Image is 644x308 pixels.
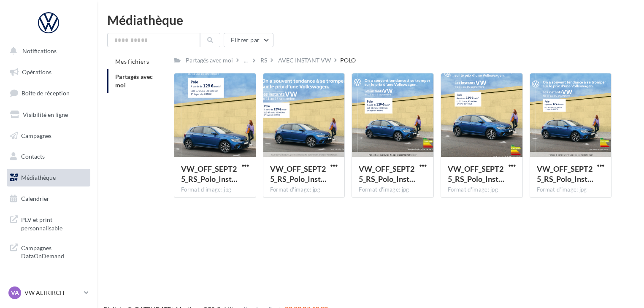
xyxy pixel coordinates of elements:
div: ... [242,54,249,66]
a: VA VW ALTKIRCH [7,285,90,301]
a: Visibilité en ligne [5,106,92,124]
span: VW_OFF_SEPT25_RS_Polo_InstantVW_CARRE [537,164,593,184]
div: Format d'image: jpg [537,186,605,194]
span: Calendrier [21,195,49,202]
p: VW ALTKIRCH [24,289,81,297]
div: AVEC INSTANT VW [278,56,331,65]
a: Calendrier [5,190,92,208]
span: Contacts [21,153,45,160]
a: Boîte de réception [5,84,92,102]
a: Campagnes [5,127,92,145]
button: Notifications [5,42,89,60]
span: Campagnes [21,132,51,139]
span: VW_OFF_SEPT25_RS_Polo_InstantVW_GMB_720x720 [359,164,415,184]
span: VW_OFF_SEPT25_RS_Polo_InstantVW_Polo_STORY [181,164,238,184]
span: Notifications [22,47,57,54]
a: Campagnes DataOnDemand [5,239,92,264]
a: Médiathèque [5,169,92,186]
span: Boîte de réception [22,89,70,97]
span: VW_OFF_SEPT25_RS_Polo_InstantVW_GMB [270,164,327,184]
span: PLV et print personnalisable [21,214,87,232]
span: Opérations [22,68,51,76]
button: Filtrer par [224,33,273,47]
span: VA [11,289,19,297]
div: Médiathèque [107,14,634,26]
span: VW_OFF_SEPT25_RS_Polo_InstantVW_INSTA [448,164,504,184]
div: POLO [340,56,356,65]
span: Campagnes DataOnDemand [21,242,87,260]
div: RS [260,56,267,65]
span: Partagés avec moi [115,73,153,89]
a: PLV et print personnalisable [5,211,92,235]
div: Format d'image: jpg [448,186,516,194]
div: Partagés avec moi [186,56,233,65]
div: Format d'image: jpg [359,186,427,194]
a: Opérations [5,63,92,81]
span: Visibilité en ligne [23,111,68,118]
a: Contacts [5,148,92,165]
div: Format d'image: jpg [270,186,338,194]
span: Mes fichiers [115,58,149,65]
div: Format d'image: jpg [181,186,249,194]
span: Médiathèque [21,174,56,181]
